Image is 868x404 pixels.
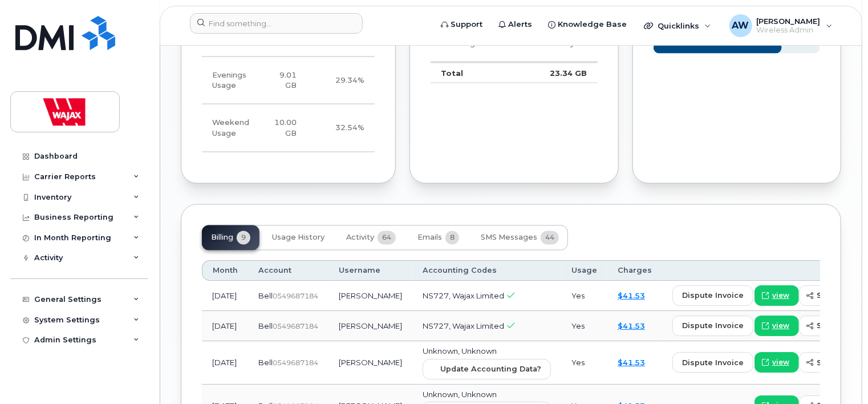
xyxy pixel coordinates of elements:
[618,322,645,331] a: $41.53
[721,14,841,37] div: Andrew Warren
[524,62,597,84] td: 23.34 GB
[682,358,744,369] span: dispute invoice
[618,292,645,301] a: $41.53
[258,322,273,331] span: Bell
[423,359,551,380] button: Update Accounting Data?
[202,281,248,312] td: [DATE]
[423,390,497,399] span: Unknown, Unknown
[817,321,859,332] span: send copy
[682,321,744,332] span: dispute invoice
[490,13,540,36] a: Alerts
[431,62,524,84] td: Total
[481,233,537,243] span: SMS Messages
[202,342,248,385] td: [DATE]
[772,358,789,368] span: view
[561,312,607,342] td: Yes
[328,261,412,281] th: Username
[328,281,412,312] td: [PERSON_NAME]
[378,231,396,245] span: 64
[328,342,412,385] td: [PERSON_NAME]
[412,261,561,281] th: Accounting Codes
[346,233,374,243] span: Activity
[540,13,635,36] a: Knowledge Base
[202,104,259,152] td: Weekend Usage
[618,358,645,367] a: $41.53
[672,353,753,373] button: dispute invoice
[433,13,490,36] a: Support
[273,322,318,331] span: 0549687184
[202,261,248,281] th: Month
[445,231,459,245] span: 8
[258,292,273,301] span: Bell
[508,19,532,30] span: Alerts
[755,353,799,373] a: view
[757,17,821,26] span: [PERSON_NAME]
[682,290,744,301] span: dispute invoice
[451,19,482,30] span: Support
[658,21,699,30] span: Quicklinks
[272,233,325,243] span: Usage History
[202,57,259,105] td: Evenings Usage
[732,19,749,33] span: AW
[561,261,607,281] th: Usage
[561,281,607,312] td: Yes
[636,14,719,37] div: Quicklinks
[772,321,789,332] span: view
[307,104,375,152] td: 32.54%
[248,261,328,281] th: Account
[259,57,307,105] td: 9.01 GB
[423,347,497,356] span: Unknown, Unknown
[755,316,799,337] a: view
[561,342,607,385] td: Yes
[755,286,799,306] a: view
[273,359,318,367] span: 0549687184
[202,312,248,342] td: [DATE]
[202,57,375,105] tr: Weekdays from 6:00pm to 8:00am
[817,358,859,369] span: send copy
[258,358,273,367] span: Bell
[541,231,559,245] span: 44
[440,364,541,375] span: Update Accounting Data?
[607,261,662,281] th: Charges
[190,13,363,34] input: Find something...
[423,292,504,301] span: NS727, Wajax Limited
[817,290,859,301] span: send copy
[417,233,442,243] span: Emails
[558,19,627,30] span: Knowledge Base
[202,104,375,152] tr: Friday from 6:00pm to Monday 8:00am
[328,312,412,342] td: [PERSON_NAME]
[672,316,753,337] button: dispute invoice
[757,26,821,35] span: Wireless Admin
[259,104,307,152] td: 10.00 GB
[273,292,318,301] span: 0549687184
[423,322,504,331] span: NS727, Wajax Limited
[672,286,753,306] button: dispute invoice
[772,291,789,301] span: view
[307,57,375,105] td: 29.34%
